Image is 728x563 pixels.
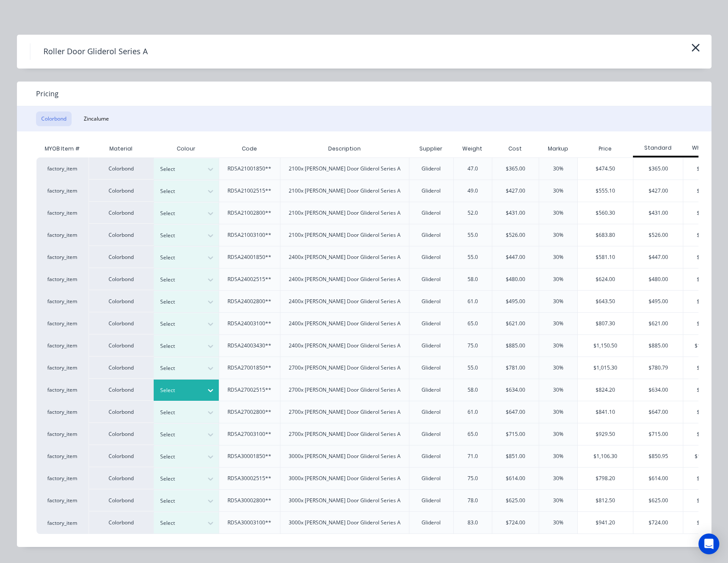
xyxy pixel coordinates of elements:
[289,253,401,261] div: 2400x [PERSON_NAME] Door Gliderol Series A
[36,312,89,334] div: factory_item
[89,357,154,379] div: Colorbond
[468,475,478,482] div: 75.0
[506,497,525,504] div: $625.00
[553,320,563,327] div: 30%
[89,268,154,290] div: Colorbond
[578,224,633,246] div: $683.80
[468,320,478,327] div: 65.0
[89,401,154,423] div: Colorbond
[36,180,89,202] div: factory_item
[633,180,683,202] div: $427.00
[578,291,633,312] div: $643.50
[553,475,563,482] div: 30%
[506,475,525,482] div: $614.00
[633,468,683,489] div: $614.00
[36,202,89,224] div: factory_item
[422,187,441,195] div: Gliderol
[577,140,633,157] div: Price
[422,430,441,438] div: Gliderol
[553,497,563,504] div: 30%
[455,138,489,160] div: Weight
[422,519,441,527] div: Gliderol
[633,313,683,334] div: $621.00
[422,231,441,239] div: Gliderol
[506,187,525,195] div: $427.00
[227,408,271,416] div: RDSA27002800**
[468,187,478,195] div: 49.0
[578,379,633,401] div: $824.20
[36,334,89,357] div: factory_item
[89,423,154,445] div: Colorbond
[36,290,89,312] div: factory_item
[289,475,401,482] div: 3000x [PERSON_NAME] Door Gliderol Series A
[36,268,89,290] div: factory_item
[227,187,271,195] div: RDSA21002515**
[468,298,478,305] div: 61.0
[227,298,271,305] div: RDSA24002800**
[539,140,577,157] div: Markup
[468,165,478,173] div: 47.0
[422,253,441,261] div: Gliderol
[468,342,478,350] div: 75.0
[492,140,539,157] div: Cost
[553,298,563,305] div: 30%
[36,157,89,180] div: factory_item
[506,209,525,217] div: $431.00
[227,497,271,504] div: RDSA30002800**
[36,467,89,489] div: factory_item
[227,320,271,327] div: RDSA24003100**
[553,342,563,350] div: 30%
[36,224,89,246] div: factory_item
[468,364,478,372] div: 55.0
[578,468,633,489] div: $798.20
[36,246,89,268] div: factory_item
[227,364,271,372] div: RDSA27001850**
[289,187,401,195] div: 2100x [PERSON_NAME] Door Gliderol Series A
[578,512,633,534] div: $941.20
[412,138,449,160] div: Supplier
[578,423,633,445] div: $929.50
[506,253,525,261] div: $447.00
[154,140,219,157] div: Colour
[79,111,114,126] button: Zincalume
[553,253,563,261] div: 30%
[506,231,525,239] div: $526.00
[422,209,441,217] div: Gliderol
[468,497,478,504] div: 78.0
[633,490,683,511] div: $625.00
[289,386,401,394] div: 2700x [PERSON_NAME] Door Gliderol Series A
[506,519,525,527] div: $724.00
[422,320,441,327] div: Gliderol
[89,224,154,246] div: Colorbond
[633,158,683,180] div: $365.00
[89,312,154,334] div: Colorbond
[633,379,683,401] div: $634.00
[578,246,633,268] div: $581.10
[553,408,563,416] div: 30%
[36,357,89,379] div: factory_item
[289,342,401,350] div: 2400x [PERSON_NAME] Door Gliderol Series A
[633,357,683,379] div: $780.79
[578,445,633,467] div: $1,106.30
[468,231,478,239] div: 55.0
[506,386,525,394] div: $634.00
[422,386,441,394] div: Gliderol
[553,430,563,438] div: 30%
[227,275,271,283] div: RDSA24002515**
[633,202,683,224] div: $431.00
[468,408,478,416] div: 61.0
[289,452,401,460] div: 3000x [PERSON_NAME] Door Gliderol Series A
[468,275,478,283] div: 58.0
[553,364,563,372] div: 30%
[506,342,525,350] div: $885.00
[506,364,525,372] div: $781.00
[289,209,401,217] div: 2100x [PERSON_NAME] Door Gliderol Series A
[89,489,154,511] div: Colorbond
[633,423,683,445] div: $715.00
[36,140,89,157] div: MYOB Item #
[89,157,154,180] div: Colorbond
[553,452,563,460] div: 30%
[578,180,633,202] div: $555.10
[227,430,271,438] div: RDSA27003100**
[553,165,563,173] div: 30%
